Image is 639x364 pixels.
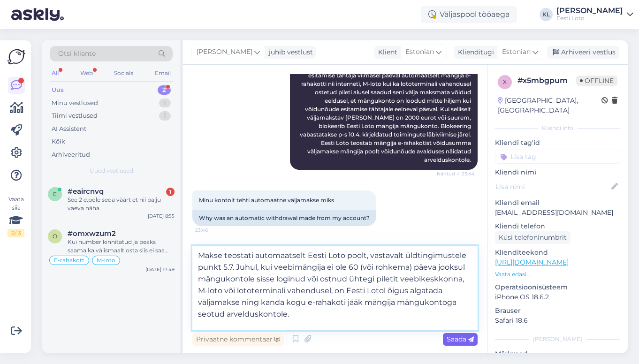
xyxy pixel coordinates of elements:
[159,111,171,121] div: 1
[495,150,620,164] input: Lisa tag
[374,47,397,57] div: Klient
[495,167,620,177] p: Kliendi nimi
[68,238,175,255] div: Kui number kinnitatud ja peaks saama ka välismaalt osta siis ei saa viga olla ju minu numbris
[495,306,620,316] p: Brauser
[495,198,620,208] p: Kliendi email
[495,221,620,231] p: Kliendi telefon
[517,75,576,86] div: # x5mbgpum
[437,170,475,177] span: Nähtud ✓ 23:44
[495,270,620,279] p: Vaata edasi ...
[8,229,24,237] div: 2 / 3
[495,335,620,343] div: [PERSON_NAME]
[495,231,571,244] div: Küsi telefoninumbrit
[192,333,284,346] div: Privaatne kommentaar
[8,48,25,66] img: Askly Logo
[197,47,252,57] span: [PERSON_NAME]
[540,8,553,21] div: KL
[52,150,90,159] div: Arhiveeritud
[495,182,609,192] input: Lisa nimi
[192,246,478,330] textarea: Makse teostati automaatselt Eesti Loto poolt, vastavalt üldtingimustele punkt 5.7. Juhul, kui vee...
[52,99,98,108] div: Minu vestlused
[8,195,24,237] div: Vaata siia
[50,67,61,79] div: All
[97,258,115,263] span: M-loto
[52,124,86,134] div: AI Assistent
[495,292,620,302] p: iPhone OS 18.6.2
[495,208,620,218] p: [EMAIL_ADDRESS][DOMAIN_NAME]
[78,67,95,79] div: Web
[53,190,57,197] span: e
[556,7,623,15] div: [PERSON_NAME]
[153,67,173,79] div: Email
[166,188,175,196] div: 1
[52,137,65,146] div: Kõik
[502,47,531,57] span: Estonian
[195,227,230,234] span: 23:46
[454,47,494,57] div: Klienditugi
[68,196,175,212] div: See 2 e.pole seda väärt et nii palju vaeva näha.
[421,6,517,23] div: Väljaspool tööaega
[52,85,64,95] div: Uus
[495,138,620,148] p: Kliendi tag'id
[68,229,116,238] span: #omxwzum2
[68,187,104,196] span: #eaircnvq
[192,210,376,226] div: Why was an automatic withdrawal made from my account?
[53,233,57,240] span: o
[405,47,434,57] span: Estonian
[145,266,175,273] div: [DATE] 17:49
[547,46,619,59] div: Arhiveeri vestlus
[495,248,620,258] p: Klienditeekond
[498,96,601,115] div: [GEOGRAPHIC_DATA], [GEOGRAPHIC_DATA]
[52,111,98,121] div: Tiimi vestlused
[556,15,623,22] div: Eesti Loto
[90,167,133,175] span: Uued vestlused
[495,349,620,359] p: Märkmed
[576,76,617,86] span: Offline
[148,212,175,220] div: [DATE] 8:55
[265,47,313,57] div: juhib vestlust
[503,78,507,85] span: x
[495,258,569,266] a: [URL][DOMAIN_NAME]
[159,99,171,108] div: 1
[495,316,620,326] p: Safari 18.6
[447,335,474,343] span: Saada
[556,7,633,22] a: [PERSON_NAME]Eesti Loto
[112,67,135,79] div: Socials
[495,124,620,132] div: Kliendi info
[158,85,171,95] div: 2
[58,49,96,59] span: Otsi kliente
[199,197,334,204] span: Minu kontolt tehti automaatne väljamakse miks
[495,282,620,292] p: Operatsioonisüsteem
[54,258,84,263] span: E-rahakott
